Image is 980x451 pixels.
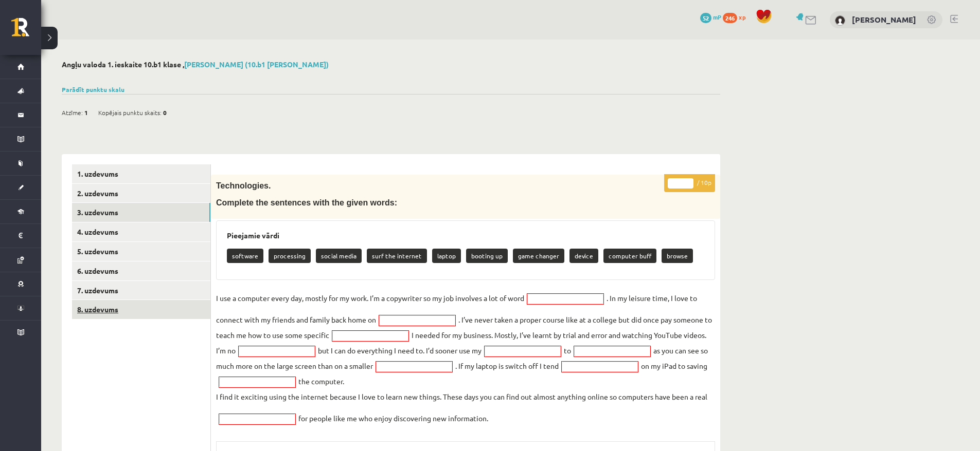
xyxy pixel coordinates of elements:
p: social media [316,249,362,263]
img: Maksims Cibuļskis [835,15,845,26]
p: game changer [513,249,564,263]
p: browse [662,249,693,263]
a: Rīgas 1. Tālmācības vidusskola [11,18,41,44]
a: 3. uzdevums [72,203,210,222]
span: xp [739,13,745,21]
p: I use a computer every day, mostly for my work. I’m a copywriter so my job involves a lot of word [216,290,524,306]
p: booting up [466,249,508,263]
a: 246 xp [723,13,751,21]
a: 2. uzdevums [72,184,210,203]
a: 4. uzdevums [72,222,210,241]
a: 7. uzdevums [72,281,210,300]
p: processing [269,249,311,263]
a: [PERSON_NAME] (10.b1 [PERSON_NAME]) [184,60,329,69]
p: surf the internet [367,249,427,263]
p: software [227,249,263,263]
span: Complete the sentences with the given words: [216,198,397,207]
a: 5. uzdevums [72,242,210,261]
a: Parādīt punktu skalu [62,85,124,93]
fieldset: . In my leisure time, I love to connect with my friends and family back home on . I’ve never take... [216,290,715,426]
a: 1. uzdevums [72,164,210,183]
a: 8. uzdevums [72,300,210,319]
p: device [569,249,598,263]
span: 0 [163,105,167,120]
span: 246 [723,13,737,23]
h2: Angļu valoda 1. ieskaite 10.b1 klase , [62,60,720,69]
a: 52 mP [700,13,721,21]
span: Technologies. [216,181,271,190]
span: 1 [84,105,88,120]
a: [PERSON_NAME] [852,14,916,25]
p: I find it exciting using the internet because I love to learn new things. These days you can find... [216,389,707,404]
span: 52 [700,13,711,23]
span: Kopējais punktu skaits: [98,105,162,120]
span: mP [713,13,721,21]
p: computer buff [603,249,656,263]
h3: Pieejamie vārdi [227,231,704,240]
a: 6. uzdevums [72,261,210,280]
p: / 10p [664,174,715,192]
span: Atzīme: [62,105,83,120]
p: laptop [432,249,461,263]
